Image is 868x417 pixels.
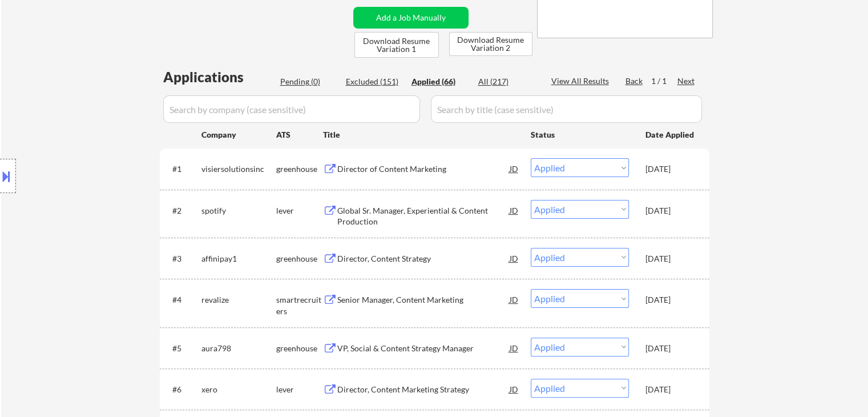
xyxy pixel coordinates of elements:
div: Senior Manager, Content Marketing [337,294,510,306]
div: #4 [172,294,192,306]
button: Download Resume Variation 1 [354,32,439,58]
div: Date Applied [645,129,696,141]
input: Search by title (case sensitive) [431,95,702,123]
div: #5 [172,343,192,354]
div: JD [508,379,520,399]
div: Applied (66) [411,76,469,87]
div: All (217) [478,76,535,87]
div: greenhouse [276,253,323,264]
div: Status [531,124,629,145]
div: Pending (0) [280,76,337,87]
div: Title [323,129,520,141]
div: Company [201,129,276,141]
div: JD [508,338,520,358]
div: [DATE] [645,384,696,395]
div: aura798 [201,343,276,354]
div: VP, Social & Content Strategy Manager [337,343,510,354]
div: [DATE] [645,294,696,306]
div: Excluded (151) [346,76,403,87]
div: [DATE] [645,343,696,354]
div: Director of Content Marketing [337,163,510,175]
div: greenhouse [276,343,323,354]
div: lever [276,205,323,216]
div: JD [508,200,520,220]
div: ATS [276,129,323,141]
button: Add a Job Manually [353,7,469,29]
div: Director, Content Strategy [337,253,510,264]
div: visiersolutionsinc [201,163,276,175]
div: Back [625,75,644,87]
div: Applications [163,70,276,84]
div: Director, Content Marketing Strategy [337,384,510,395]
div: [DATE] [645,163,696,175]
div: JD [508,158,520,179]
div: Next [677,75,696,87]
div: lever [276,384,323,395]
div: View All Results [551,75,612,87]
div: xero [201,384,276,395]
button: Download Resume Variation 2 [449,32,532,56]
input: Search by company (case sensitive) [163,95,420,123]
div: Global Sr. Manager, Experiential & Content Production [337,205,510,227]
div: greenhouse [276,163,323,175]
div: smartrecruiters [276,294,323,316]
div: [DATE] [645,253,696,264]
div: affinipay1 [201,253,276,264]
div: 1 / 1 [651,75,677,87]
div: spotify [201,205,276,216]
div: #6 [172,384,192,395]
div: [DATE] [645,205,696,216]
div: JD [508,248,520,268]
div: JD [508,289,520,310]
div: revalize [201,294,276,306]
